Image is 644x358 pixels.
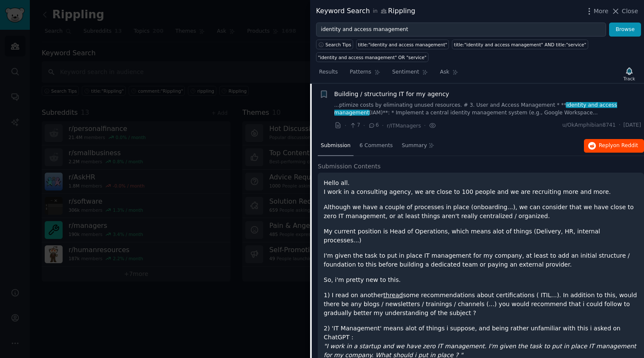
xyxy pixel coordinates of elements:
[356,40,449,49] a: title:"identity and access management"
[318,54,427,60] div: "identity and access management" OR "service"
[324,291,638,318] p: 1) I read on another some recommendations about certifications ( ITIL...). In addition to this, w...
[324,276,638,284] p: So, i'm pretty new to this.
[373,8,377,15] span: in
[316,65,341,83] a: Results
[454,42,586,48] div: title:"identity and access management" AND title:"service"
[318,162,381,171] span: Submission Contents
[382,121,384,130] span: ·
[562,122,616,129] span: u/OkAmphibian8741
[316,52,428,62] a: "identity and access management" OR "service"
[359,142,393,150] span: 6 Comments
[387,123,421,129] span: r/ITManagers
[368,122,379,129] span: 6
[452,40,588,49] a: title:"identity and access management" AND title:"service"
[624,122,641,129] span: [DATE]
[624,76,635,82] div: Track
[321,142,351,150] span: Submission
[424,121,425,130] span: ·
[585,7,609,16] button: More
[350,68,371,76] span: Patterns
[324,251,638,269] p: I'm given the task to put in place IT management for my company, at least to add an initial struc...
[621,65,638,83] button: Track
[334,102,641,116] a: ...ptimize costs by eliminating unused resources. # 3. User and Access Management * **identity an...
[594,7,609,16] span: More
[437,65,461,83] a: Ask
[349,122,360,129] span: 7
[392,68,419,76] span: Sentiment
[334,90,449,99] a: Building / structuring IT for my agency
[611,7,638,16] button: Close
[316,23,606,37] input: Try a keyword related to your business
[389,65,431,83] a: Sentiment
[319,68,338,76] span: Results
[324,227,638,245] p: My current position is Head of Operations, which means alot of things (Delivery, HR, internal pro...
[584,139,644,153] button: Replyon Reddit
[324,203,638,221] p: Although we have a couple of processes in place (onboarding...), we can consider that we have clo...
[613,142,638,148] span: on Reddit
[622,7,638,16] span: Close
[358,42,447,48] div: title:"identity and access management"
[316,6,415,17] div: Keyword Search Rippling
[347,65,383,83] a: Patterns
[402,142,427,150] span: Summary
[440,68,449,76] span: Ask
[325,42,351,48] span: Search Tips
[324,179,638,196] p: Hello all. I work in a consulting agency, we are close to 100 people and we are recruiting more a...
[609,23,641,37] button: Browse
[363,121,365,130] span: ·
[383,292,403,298] a: thread
[316,40,353,49] button: Search Tips
[599,142,638,150] span: Reply
[334,102,617,116] span: identity and access management
[619,122,621,129] span: ·
[345,121,346,130] span: ·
